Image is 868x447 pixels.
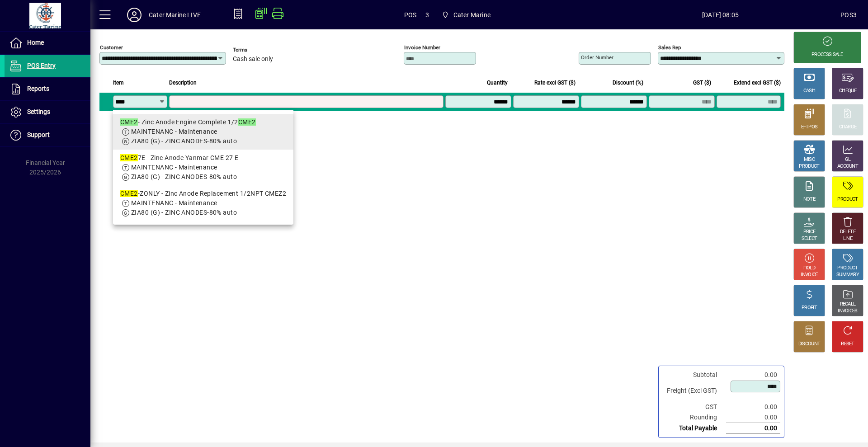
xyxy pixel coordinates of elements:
[5,101,90,123] a: Settings
[453,8,491,22] span: Cater Marine
[662,380,726,402] td: Freight (Excl GST)
[233,47,287,53] span: Terms
[131,164,217,171] span: MAINTENANC - Maintenance
[734,78,781,88] span: Extend excl GST ($)
[799,163,819,170] div: PRODUCT
[726,402,780,412] td: 0.00
[120,189,286,198] div: -ZONLY - Zinc Anode Replacement 1/2NPT CMEZ2
[803,265,815,272] div: HOLD
[120,118,286,127] div: - Zinc Anode Engine Complete 1/2
[27,39,44,46] span: Home
[27,62,56,69] span: POS Entry
[802,305,817,311] div: PROFIT
[693,78,711,88] span: GST ($)
[120,7,149,23] button: Profile
[131,173,237,180] span: ZIA80 (G) - ZINC ANODES-80% auto
[803,229,816,235] div: PRICE
[838,308,857,315] div: INVOICES
[233,56,273,63] span: Cash sale only
[613,78,643,88] span: Discount (%)
[801,272,817,278] div: INVOICE
[131,209,237,216] span: ZIA80 (G) - ZINC ANODES-80% auto
[120,153,286,163] div: 7E - Zinc Anode Yanmar CME 27 E
[100,44,123,51] mat-label: Customer
[839,88,856,94] div: CHEQUE
[840,301,856,308] div: RECALL
[5,78,90,100] a: Reports
[839,124,857,131] div: CHARGE
[131,128,217,135] span: MAINTENANC - Maintenance
[662,423,726,434] td: Total Payable
[837,163,858,170] div: ACCOUNT
[845,156,851,163] div: GL
[131,199,217,207] span: MAINTENANC - Maintenance
[5,124,90,146] a: Support
[662,412,726,423] td: Rounding
[658,44,681,51] mat-label: Sales rep
[120,154,138,161] em: CME2
[27,108,50,115] span: Settings
[837,196,858,203] div: PRODUCT
[804,156,815,163] div: MISC
[27,131,50,138] span: Support
[113,78,124,88] span: Item
[726,370,780,380] td: 0.00
[836,272,859,278] div: SUMMARY
[5,32,90,54] a: Home
[801,124,818,131] div: EFTPOS
[113,150,293,185] mat-option: CME27E - Zinc Anode Yanmar CME 27 E
[802,235,817,242] div: SELECT
[811,52,843,58] div: PROCESS SALE
[113,185,293,221] mat-option: CME2-ZONLY - Zinc Anode Replacement 1/2NPT CMEZ2
[113,114,293,150] mat-option: CME2 - Zinc Anode Engine Complete 1/2 CME2
[803,196,815,203] div: NOTE
[843,235,852,242] div: LINE
[600,8,840,22] span: [DATE] 08:05
[169,78,197,88] span: Description
[120,190,138,197] em: CME2
[404,8,417,22] span: POS
[840,229,855,235] div: DELETE
[404,44,440,51] mat-label: Invoice number
[726,423,780,434] td: 0.00
[238,118,256,126] em: CME2
[662,370,726,380] td: Subtotal
[662,402,726,412] td: GST
[581,54,613,61] mat-label: Order number
[120,118,138,126] em: CME2
[840,8,857,22] div: POS3
[534,78,576,88] span: Rate excl GST ($)
[487,78,508,88] span: Quantity
[841,341,854,348] div: RESET
[726,412,780,423] td: 0.00
[798,341,820,348] div: DISCOUNT
[837,265,858,272] div: PRODUCT
[425,8,429,22] span: 3
[149,8,201,22] div: Cater Marine LIVE
[803,88,815,94] div: CASH
[27,85,49,92] span: Reports
[438,7,494,23] span: Cater Marine
[131,137,237,145] span: ZIA80 (G) - ZINC ANODES-80% auto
